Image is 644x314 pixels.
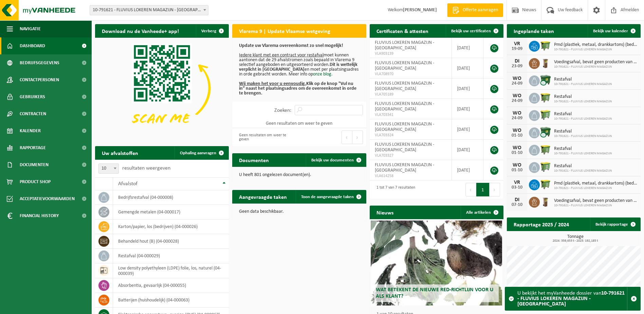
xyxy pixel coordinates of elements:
[375,40,434,51] span: FLUVIUS LOKEREN MAGAZIJN - [GEOGRAPHIC_DATA]
[375,101,434,112] span: FLUVIUS LOKEREN MAGAZIJN - [GEOGRAPHIC_DATA]
[375,173,447,179] span: VLA614258
[540,40,551,51] img: WB-1100-HPE-GN-50
[510,58,524,64] div: DI
[313,72,333,77] a: onze blog.
[554,181,637,186] span: Pmd (plastiek, metaal, drankkartons) (bedrijven)
[554,152,612,156] span: 10-791621 - FLUVIUS LOKEREN MAGAZIJN
[122,165,170,171] label: resultaten weergeven
[510,162,524,168] div: WO
[301,195,354,199] span: Toon de aangevraagde taken
[452,99,483,119] td: [DATE]
[510,185,524,190] div: 03-10
[239,81,306,86] u: Wij maken het voor u eenvoudig.
[540,161,551,173] img: WB-0660-HPE-GN-50
[99,164,118,173] span: 10
[554,117,612,121] span: 10-791621 - FLUVIUS LOKEREN MAGAZIJN
[375,71,447,77] span: VLA708970
[174,146,228,160] a: Ophaling aanvragen
[196,24,228,38] button: Verberg
[510,64,524,69] div: 23-09
[239,81,356,96] b: Klik op de knop "Vul nu in" naast het plaatsingsadres om de overeenkomst in orde te brengen.
[510,168,524,173] div: 01-10
[375,142,434,153] span: FLUVIUS LOKEREN MAGAZIJN - [GEOGRAPHIC_DATA]
[20,37,45,54] span: Dashboard
[554,198,637,204] span: Voedingsafval, bevat geen producten van dierlijke oorsprong, onverpakt
[452,140,483,160] td: [DATE]
[554,204,637,208] span: 10-791621 - FLUVIUS LOKEREN MAGAZIJN
[375,92,447,97] span: VLA705189
[452,38,483,58] td: [DATE]
[95,146,145,159] h2: Uw afvalstoffen
[370,24,435,37] h2: Certificaten & attesten
[239,43,343,48] b: Update uw Vlarema overeenkomst zo snel mogelijk!
[447,3,503,17] a: Offerte aanvragen
[113,190,229,205] td: bedrijfsrestafval (04-000008)
[554,129,612,134] span: Restafval
[113,205,229,220] td: gemengde metalen (04-000017)
[239,209,359,214] p: Geen data beschikbaar.
[451,29,491,33] span: Bekijk uw certificaten
[510,239,641,243] span: 2024: 359,653 t - 2025: 192,185 t
[232,153,276,167] h2: Documenten
[20,156,49,173] span: Documenten
[403,7,437,13] strong: [PERSON_NAME]
[540,126,551,138] img: WB-1100-CU
[201,29,216,33] span: Verberg
[554,186,637,190] span: 10-791621 - FLUVIUS LOKEREN MAGAZIJN
[113,249,229,263] td: restafval (04-000029)
[118,181,137,187] span: Afvalstof
[510,110,524,116] div: WO
[510,76,524,81] div: WO
[20,20,41,37] span: Navigatie
[20,88,45,105] span: Gebruikers
[236,130,296,145] div: Geen resultaten om weer te geven
[342,130,352,144] button: Previous
[452,58,483,78] td: [DATE]
[554,169,612,173] span: 10-791621 - FLUVIUS LOKEREN MAGAZIJN
[517,287,627,310] div: U bekijkt het myVanheede dossier van
[510,151,524,155] div: 01-10
[593,29,628,33] span: Bekijk uw kalender
[554,77,612,82] span: Restafval
[239,173,359,177] p: U heeft 801 ongelezen document(en).
[590,217,640,231] a: Bekijk rapportage
[510,145,524,151] div: WO
[510,116,524,121] div: 24-09
[540,57,551,69] img: WB-0140-HPE-BN-04
[232,24,337,37] h2: Vlarema 9 | Update Vlaamse wetgeving
[113,234,229,249] td: behandeld hout (B) (04-000028)
[375,60,434,71] span: FLUVIUS LOKEREN MAGAZIJN - [GEOGRAPHIC_DATA]
[510,234,641,243] h3: Tonnage
[113,263,229,278] td: low density polyethyleen (LDPE) folie, los, naturel (04-000039)
[510,41,524,47] div: VR
[510,133,524,138] div: 01-10
[554,94,612,100] span: Restafval
[510,180,524,185] div: VR
[510,47,524,51] div: 19-09
[375,122,434,132] span: FLUVIUS LOKEREN MAGAZIJN - [GEOGRAPHIC_DATA]
[232,119,366,128] td: Geen resultaten om weer te geven
[371,221,502,306] a: Wat betekent de nieuwe RED-richtlijn voor u als klant?
[20,139,46,156] span: Rapportage
[510,128,524,133] div: WO
[375,81,434,91] span: FLUVIUS LOKEREN MAGAZIJN - [GEOGRAPHIC_DATA]
[452,160,483,180] td: [DATE]
[375,133,447,138] span: VLA703324
[180,151,216,155] span: Ophaling aanvragen
[461,7,500,14] span: Offerte aanvragen
[510,197,524,203] div: DI
[446,24,503,38] a: Bekijk uw certificaten
[311,158,354,162] span: Bekijk uw documenten
[370,206,400,219] h2: Nieuws
[510,93,524,99] div: WO
[20,122,41,139] span: Kalender
[373,182,415,197] div: 1 tot 7 van 7 resultaten
[554,111,612,117] span: Restafval
[540,109,551,121] img: WB-0660-HPE-GN-50
[510,81,524,86] div: 24-09
[507,24,561,37] h2: Ingeplande taken
[20,105,46,122] span: Contracten
[554,59,637,65] span: Voedingsafval, bevat geen producten van dierlijke oorsprong, onverpakt
[352,130,363,144] button: Next
[239,53,324,58] u: Iedere klant met een contract voor restafval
